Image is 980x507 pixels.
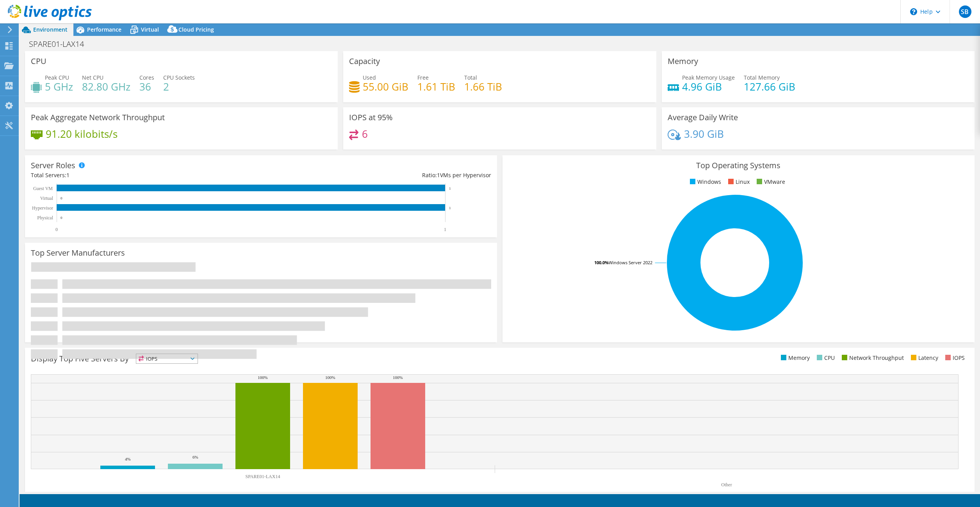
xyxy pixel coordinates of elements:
li: CPU [815,354,835,362]
span: CPU Sockets [163,74,195,81]
text: 100% [393,375,403,380]
li: Network Throughput [840,354,904,362]
text: Virtual [40,196,53,201]
li: Memory [779,354,810,362]
span: 1 [66,171,69,179]
text: 0 [61,216,62,220]
span: IOPS [136,354,198,363]
text: 6% [192,455,198,459]
text: Guest VM [33,186,53,191]
h4: 3.90 GiB [684,130,724,138]
text: 100% [325,375,335,380]
h4: 55.00 GiB [363,82,408,91]
h4: 2 [163,82,195,91]
span: Net CPU [82,74,103,81]
li: Linux [726,178,750,186]
svg: \n [910,8,917,15]
h4: 36 [139,82,154,91]
h4: 127.66 GiB [744,82,795,91]
span: Cores [139,74,154,81]
text: 1 [449,206,451,210]
text: 0 [55,227,58,232]
h3: Top Operating Systems [508,161,969,170]
h4: 5 GHz [45,82,73,91]
span: 1 [437,171,440,179]
h4: 4.96 GiB [682,82,735,91]
li: IOPS [943,354,965,362]
h4: 6 [362,130,368,138]
h3: Peak Aggregate Network Throughput [31,113,165,122]
text: Other [721,482,732,487]
tspan: 100.0% [594,260,609,265]
span: Used [363,74,376,81]
li: VMware [755,178,785,186]
h4: 1.61 TiB [417,82,455,91]
h3: CPU [31,57,46,66]
span: Virtual [141,26,159,33]
span: Cloud Pricing [178,26,214,33]
text: 4% [125,457,131,461]
span: Environment [33,26,68,33]
span: Free [417,74,429,81]
span: Peak Memory Usage [682,74,735,81]
span: Total [464,74,477,81]
text: SPARE01-LAX14 [246,474,280,479]
span: Peak CPU [45,74,69,81]
text: Physical [37,215,53,221]
h3: Average Daily Write [668,113,738,122]
text: Hypervisor [32,205,53,211]
li: Latency [909,354,938,362]
text: 0 [61,196,62,200]
span: Performance [87,26,121,33]
tspan: Windows Server 2022 [609,260,652,265]
li: Windows [688,178,721,186]
h3: Top Server Manufacturers [31,249,125,257]
text: 1 [449,187,451,190]
h3: Capacity [349,57,380,66]
text: 100% [258,375,268,380]
h4: 91.20 kilobits/s [46,130,118,138]
h3: IOPS at 95% [349,113,393,122]
h4: 82.80 GHz [82,82,130,91]
text: 1 [444,227,446,232]
span: SB [959,5,971,18]
h1: SPARE01-LAX14 [25,40,96,48]
span: Total Memory [744,74,780,81]
div: Ratio: VMs per Hypervisor [261,171,491,180]
div: Total Servers: [31,171,261,180]
h3: Server Roles [31,161,75,170]
h4: 1.66 TiB [464,82,502,91]
h3: Memory [668,57,698,66]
